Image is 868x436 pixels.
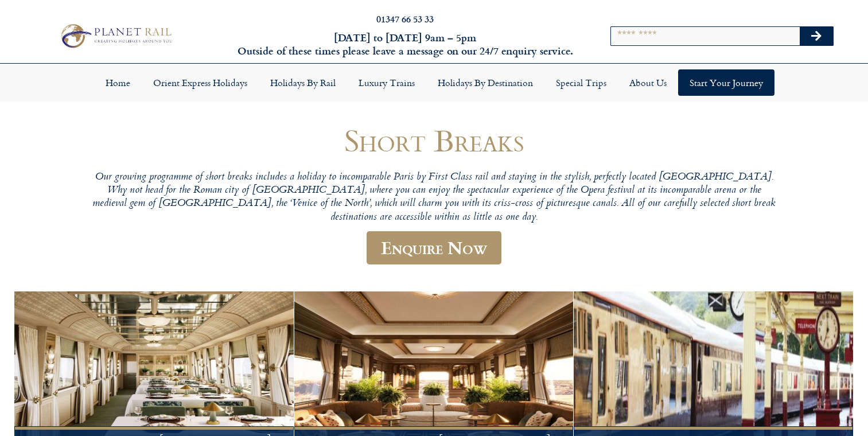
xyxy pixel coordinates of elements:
a: Holidays by Destination [426,69,544,96]
a: Luxury Trains [347,69,426,96]
img: Planet Rail Train Holidays Logo [56,21,175,50]
a: Special Trips [544,69,618,96]
a: 01347 66 53 33 [376,12,434,25]
a: Start your Journey [678,69,774,96]
p: Our growing programme of short breaks includes a holiday to incomparable Paris by First Class rai... [90,171,779,224]
h1: Short Breaks [90,123,779,157]
a: Orient Express Holidays [142,69,259,96]
a: Enquire Now [367,231,501,265]
a: Home [94,69,142,96]
h6: [DATE] to [DATE] 9am – 5pm Outside of these times please leave a message on our 24/7 enquiry serv... [234,31,575,58]
nav: Menu [6,69,862,96]
a: About Us [618,69,678,96]
a: Holidays by Rail [259,69,347,96]
button: Search [800,27,833,45]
